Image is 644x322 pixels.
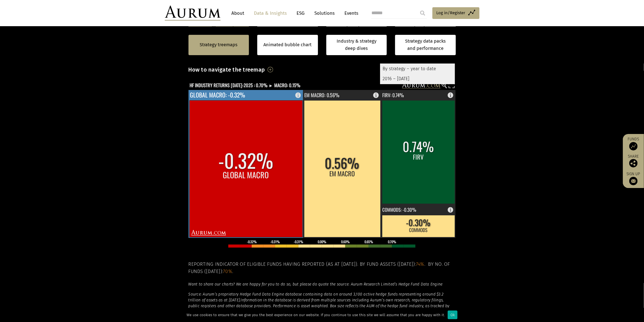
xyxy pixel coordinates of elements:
[342,8,359,18] a: Events
[294,8,308,18] a: ESG
[380,74,455,84] div: 2016 – [DATE]
[188,298,450,314] em: Information in the database is derived from multiple sources including Aurum’s own research, regu...
[188,65,265,74] h3: How to navigate the treemap
[188,282,443,287] em: Want to share our charts? We are happy for you to do so, but please do quote the source: Aurum Re...
[165,6,221,21] img: Aurum
[417,8,428,19] input: Submit
[629,142,638,150] img: Access Funds
[395,35,456,55] a: Strategy data packs and performance
[200,41,237,48] a: Strategy treemaps
[223,269,232,274] span: 70%
[229,8,247,18] a: About
[251,8,290,18] a: Data & Insights
[416,261,424,267] span: 74%
[263,41,312,48] a: Animated bubble chart
[629,177,638,185] img: Sign up to our newsletter
[380,64,455,74] div: By strategy – year to date
[626,155,641,167] div: Share
[626,172,641,185] a: Sign up
[188,292,444,303] em: Source: Aurum’s proprietary Hedge Fund Data Engine database containing data on around 3,100 activ...
[312,8,338,18] a: Solutions
[326,35,387,55] a: Industry & strategy deep dives
[448,311,457,319] div: Ok
[432,7,479,19] a: Log in/Register
[629,159,638,167] img: Share this post
[437,9,466,16] span: Log in/Register
[188,261,456,275] h5: Reporting indicator of eligible funds having reported (as at [DATE]). By fund assets ([DATE]): . ...
[626,137,641,150] a: Funds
